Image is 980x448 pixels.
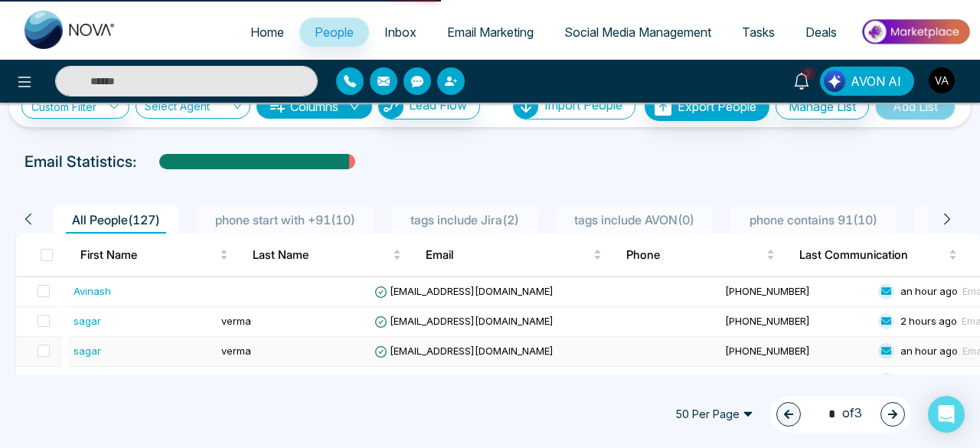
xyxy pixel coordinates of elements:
[929,67,955,93] img: User Avatar
[549,18,727,47] a: Social Media Management
[73,373,152,388] div: [PERSON_NAME]
[379,94,403,119] img: Lead Flow
[21,95,129,119] a: Custom Filter
[447,25,534,40] span: Email Marketing
[66,212,166,227] span: All People ( 127 )
[790,18,852,47] a: Deals
[315,25,354,40] span: People
[299,18,369,47] a: People
[819,404,862,424] span: of 3
[24,150,136,173] p: Email Statistics:
[665,402,764,427] span: 50 Per Page
[80,246,217,264] span: First Name
[348,100,361,113] span: down
[727,18,790,47] a: Tasks
[413,234,615,276] th: Email
[614,234,786,276] th: Phone
[742,25,775,40] span: Tasks
[783,67,820,93] a: 2
[73,313,101,329] div: sagar
[776,93,869,119] button: Manage List
[900,315,957,327] span: 2 hours ago
[860,15,971,49] img: Market-place.gif
[928,396,965,433] div: Open Intercom Messenger
[369,18,432,47] a: Inbox
[221,315,251,327] span: verma
[253,246,389,264] span: Last Name
[250,25,284,40] span: Home
[256,94,372,119] button: Columnsdown
[209,212,361,227] span: phone start with +91 ( 10 )
[73,343,101,358] div: sagar
[384,25,416,40] span: Inbox
[221,345,251,357] span: verma
[68,234,240,276] th: First Name
[568,212,701,227] span: tags include AVON ( 0 )
[409,97,467,113] span: Lead Flow
[432,18,549,47] a: Email Marketing
[374,285,554,297] span: [EMAIL_ADDRESS][DOMAIN_NAME]
[799,246,946,264] span: Last Communication
[725,345,810,357] span: [PHONE_NUMBER]
[725,285,810,297] span: [PHONE_NUMBER]
[374,315,554,327] span: [EMAIL_ADDRESS][DOMAIN_NAME]
[24,11,116,49] img: Nova CRM Logo
[544,97,622,113] span: Import People
[900,345,958,357] span: an hour ago
[820,67,914,96] button: AVON AI
[824,70,845,92] img: Lead Flow
[802,67,815,80] span: 2
[851,72,901,90] span: AVON AI
[240,234,413,276] th: Last Name
[645,92,769,121] button: Export People
[678,99,756,114] span: Export People
[900,285,958,297] span: an hour ago
[564,25,711,40] span: Social Media Management
[426,246,591,264] span: Email
[743,212,884,227] span: phone contains 91 ( 10 )
[626,246,763,264] span: Phone
[725,315,810,327] span: [PHONE_NUMBER]
[378,93,480,119] button: Lead Flow
[404,212,525,227] span: tags include Jira ( 2 )
[805,25,837,40] span: Deals
[73,283,111,299] div: Avinash
[235,18,299,47] a: Home
[372,93,480,119] a: Lead FlowLead Flow
[787,234,980,276] th: Last Communication
[374,345,554,357] span: [EMAIL_ADDRESS][DOMAIN_NAME]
